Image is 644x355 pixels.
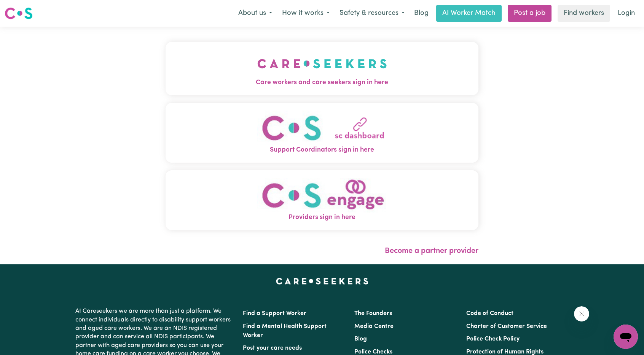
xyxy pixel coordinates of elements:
[558,5,610,22] a: Find workers
[466,310,513,317] a: Code of Conduct
[243,323,327,339] a: Find a Mental Health Support Worker
[354,349,392,355] a: Police Checks
[385,247,478,255] a: Become a partner provider
[276,278,368,284] a: Careseekers home page
[277,5,335,21] button: How it works
[614,325,638,349] iframe: Button to launch messaging window
[354,323,394,329] a: Media Centre
[5,5,33,22] a: Careseekers logo
[166,103,478,163] button: Support Coordinators sign in here
[508,5,552,22] a: Post a job
[233,5,277,21] button: About us
[5,6,33,20] img: Careseekers logo
[574,306,589,321] iframe: Close message
[613,5,639,22] a: Login
[166,170,478,230] button: Providers sign in here
[166,145,478,155] span: Support Coordinators sign in here
[243,310,306,317] a: Find a Support Worker
[436,5,502,22] a: AI Worker Match
[5,5,46,11] span: Need any help?
[335,5,410,21] button: Safety & resources
[466,323,547,329] a: Charter of Customer Service
[354,310,392,317] a: The Founders
[466,349,544,355] a: Protection of Human Rights
[466,336,520,342] a: Police Check Policy
[166,213,478,222] span: Providers sign in here
[166,42,478,95] button: Care workers and care seekers sign in here
[410,5,433,22] a: Blog
[243,345,302,351] a: Post your care needs
[354,336,367,342] a: Blog
[166,78,478,88] span: Care workers and care seekers sign in here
